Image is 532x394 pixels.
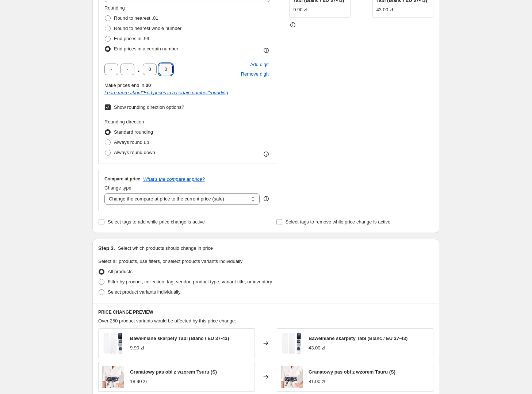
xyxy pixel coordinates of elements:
[108,269,133,274] span: All products
[104,185,131,191] span: Change type
[286,219,391,225] span: Select tags to remove while price change is active
[114,26,181,31] span: Round to nearest whole number
[108,279,272,284] span: Filter by product, collection, tag, vendor, product type, variant title, or inventory
[114,139,149,145] span: Always round up
[114,104,184,110] span: Show rounding direction options?
[104,90,228,95] i: Learn more about " End prices in a certain number " rounding
[104,90,228,95] a: Learn more about"End prices in a certain number"rounding
[104,5,125,11] span: Rounding
[240,69,270,79] button: Remove placeholder
[130,344,144,352] div: 9.90 zł
[281,366,303,388] img: ceinture-obi-bleu-marine-motif-tsuru-s-916_80x.jpg
[130,336,229,341] span: Bawełniane skarpety Tabi (Blanc / EU 37-43)
[104,176,140,182] h3: Compare at price
[376,6,393,14] div: 43.00 zł
[114,129,153,135] span: Standard rounding
[137,64,141,75] span: .
[250,61,269,68] span: Add digit
[98,245,115,252] h2: Step 3.
[114,36,149,41] span: End prices in .99
[263,195,270,202] div: help
[104,119,144,125] span: Rounding direction
[114,15,158,21] span: Round to nearest .01
[293,6,307,14] div: 9.90 zł
[98,259,242,264] span: Select all products, use filters, or select products variants individually
[102,332,124,354] img: chaussettes-tabi-coton-424_80x.jpg
[143,176,205,182] button: What's the compare at price?
[281,332,303,354] img: chaussettes-tabi-coton-424_80x.jpg
[98,318,236,324] span: Over 250 product variants would be affected by this price change:
[108,219,205,225] span: Select tags to add while price change is active
[249,60,270,69] button: Add placeholder
[143,64,157,75] input: ﹡
[114,150,155,155] span: Always round down
[104,83,151,88] span: Make prices end in
[144,83,151,88] b: .00
[309,369,395,375] span: Granatowy pas obi z wzorem Tsuru (S)
[130,378,147,385] div: 18.90 zł
[309,378,325,385] div: 81.00 zł
[120,64,134,75] input: ﹡
[309,336,407,341] span: Bawełniane skarpety Tabi (Blanc / EU 37-43)
[102,366,124,388] img: ceinture-obi-bleu-marine-motif-tsuru-s-916_80x.jpg
[309,344,325,352] div: 43.00 zł
[159,64,173,75] input: ﹡
[241,70,269,78] span: Remove digit
[114,46,178,51] span: End prices in a certain number
[130,369,217,375] span: Granatowy pas obi z wzorem Tsuru (S)
[98,309,433,315] h6: PRICE CHANGE PREVIEW
[104,64,118,75] input: ﹡
[118,245,213,252] p: Select which products should change in price
[108,289,180,295] span: Select product variants individually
